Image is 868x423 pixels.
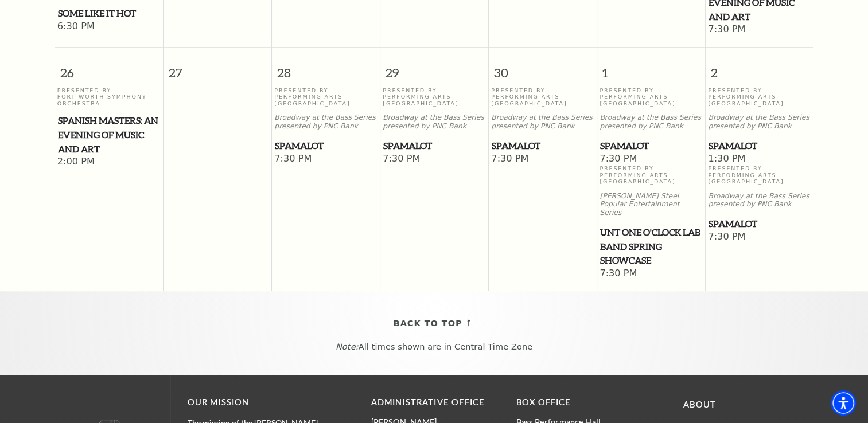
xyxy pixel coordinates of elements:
[709,217,810,231] span: Spamalot
[600,268,702,280] span: 7:30 PM
[11,342,857,352] p: All times shown are in Central Time Zone
[708,231,811,244] span: 7:30 PM
[600,139,702,153] a: Spamalot
[274,113,377,131] p: Broadway at the Bass Series presented by PNC Bank
[380,48,488,87] span: 29
[58,113,159,156] span: Spanish Masters: An Evening of Music and Art
[597,48,705,87] span: 1
[274,153,377,166] span: 7:30 PM
[57,6,160,21] a: Some Like It Hot
[491,139,594,153] a: Spamalot
[383,113,485,131] p: Broadway at the Bass Series presented by PNC Bank
[164,48,271,87] span: 27
[383,139,485,153] a: Spamalot
[371,395,499,410] p: Administrative Office
[600,153,702,166] span: 7:30 PM
[57,21,160,33] span: 6:30 PM
[491,153,594,166] span: 7:30 PM
[55,48,163,87] span: 26
[275,139,376,153] span: Spamalot
[57,113,160,156] a: Spanish Masters: An Evening of Music and Art
[272,48,380,87] span: 28
[708,87,811,107] p: Presented By Performing Arts [GEOGRAPHIC_DATA]
[600,87,702,107] p: Presented By Performing Arts [GEOGRAPHIC_DATA]
[600,225,702,268] span: UNT One O'Clock Lab Band Spring Showcase
[708,113,811,131] p: Broadway at the Bass Series presented by PNC Bank
[383,87,485,107] p: Presented By Performing Arts [GEOGRAPHIC_DATA]
[274,87,377,107] p: Presented By Performing Arts [GEOGRAPHIC_DATA]
[516,395,644,410] p: BOX OFFICE
[706,48,814,87] span: 2
[708,217,811,231] a: Spamalot
[600,165,702,185] p: Presented By Performing Arts [GEOGRAPHIC_DATA]
[683,399,716,409] a: About
[58,6,159,21] span: Some Like It Hot
[708,139,811,153] a: Spamalot
[394,316,462,331] span: Back To Top
[709,139,810,153] span: Spamalot
[383,153,485,166] span: 7:30 PM
[274,139,377,153] a: Spamalot
[489,48,597,87] span: 30
[600,139,702,153] span: Spamalot
[600,113,702,131] p: Broadway at the Bass Series presented by PNC Bank
[57,87,160,107] p: Presented By Fort Worth Symphony Orchestra
[708,165,811,185] p: Presented By Performing Arts [GEOGRAPHIC_DATA]
[708,153,811,166] span: 1:30 PM
[491,113,594,131] p: Broadway at the Bass Series presented by PNC Bank
[383,139,485,153] span: Spamalot
[831,390,856,416] div: Accessibility Menu
[491,87,594,107] p: Presented By Performing Arts [GEOGRAPHIC_DATA]
[708,192,811,209] p: Broadway at the Bass Series presented by PNC Bank
[708,23,811,36] span: 7:30 PM
[188,395,331,410] p: OUR MISSION
[492,139,593,153] span: Spamalot
[600,225,702,268] a: UNT One O'Clock Lab Band Spring Showcase
[336,342,359,351] em: Note:
[57,156,160,169] span: 2:00 PM
[600,192,702,217] p: [PERSON_NAME] Steel Popular Entertainment Series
